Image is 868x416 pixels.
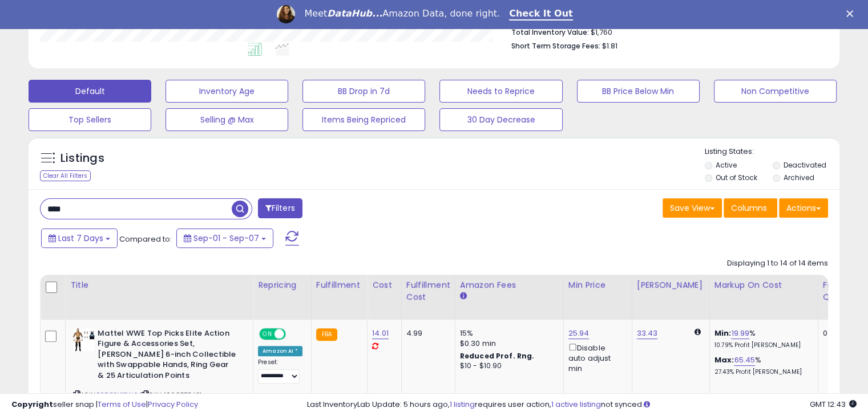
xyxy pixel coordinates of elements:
div: Fulfillable Quantity [823,279,862,303]
button: Items Being Repriced [302,108,425,131]
a: 14.01 [372,328,389,339]
i: DataHub... [327,8,382,19]
div: Clear All Filters [40,170,91,181]
button: Top Sellers [29,108,151,131]
button: 30 Day Decrease [439,108,562,131]
th: The percentage added to the cost of goods (COGS) that forms the calculator for Min & Max prices. [709,275,818,320]
b: Min: [714,328,732,338]
div: seller snap | | [11,399,198,410]
label: Deactivated [783,160,826,170]
div: $10 - $10.90 [460,361,555,371]
div: Last InventoryLab Update: 5 hours ago, requires user action, not synced. [307,399,857,410]
button: BB Price Below Min [577,80,700,103]
div: [PERSON_NAME] [637,279,705,291]
div: Preset: [258,358,302,384]
div: Min Price [568,279,627,291]
div: Fulfillment Cost [406,279,450,303]
b: Reduced Prof. Rng. [460,351,535,361]
div: Cost [372,279,397,291]
button: Columns [724,198,777,218]
div: Title [70,279,248,291]
div: Displaying 1 to 14 of 14 items [727,258,828,269]
label: Active [716,160,737,170]
div: Disable auto adjust min [568,341,623,374]
a: 33.43 [637,328,658,339]
span: Last 7 Days [58,233,103,244]
div: 4.99 [406,328,446,338]
a: B0DB3N1FW6 [96,390,138,400]
span: | SKU: 1068575431 [140,390,201,399]
div: % [714,355,809,376]
a: 19.99 [731,328,749,339]
a: 1 active listing [551,399,601,410]
strong: Copyright [11,399,53,410]
small: Amazon Fees. [460,291,467,301]
li: $1,760 [511,25,819,38]
small: FBA [316,328,337,341]
button: Save View [663,198,722,218]
a: 65.45 [734,354,755,366]
div: Meet Amazon Data, done right. [304,8,500,19]
div: Fulfillment [316,279,362,291]
img: Profile image for Georgie [277,5,295,23]
div: Amazon AI * [258,346,302,356]
span: Columns [731,202,767,214]
span: ON [260,329,274,338]
b: Mattel WWE Top Picks Elite Action Figure & Accessories Set, [PERSON_NAME] 6-inch Collectible with... [98,328,236,384]
label: Archived [783,173,814,182]
a: Terms of Use [98,399,146,410]
p: 27.43% Profit [PERSON_NAME] [714,368,809,376]
button: Filters [258,198,302,218]
div: Amazon Fees [460,279,559,291]
p: Listing States: [705,146,839,157]
b: Total Inventory Value: [511,27,589,37]
button: Inventory Age [165,80,288,103]
span: $1.81 [602,40,617,51]
h5: Listings [60,150,104,166]
button: Non Competitive [714,80,837,103]
div: 0 [823,328,858,338]
button: Last 7 Days [41,229,118,248]
div: 15% [460,328,555,338]
p: 10.79% Profit [PERSON_NAME] [714,341,809,349]
span: 2025-09-15 12:43 GMT [810,399,857,410]
a: Privacy Policy [148,399,198,410]
span: Sep-01 - Sep-07 [193,233,259,244]
span: OFF [284,329,302,338]
div: Markup on Cost [714,279,813,291]
button: Needs to Reprice [439,80,562,103]
button: Default [29,80,151,103]
button: Sep-01 - Sep-07 [176,229,273,248]
div: $0.30 min [460,338,555,349]
label: Out of Stock [716,173,757,182]
a: Check It Out [509,8,573,21]
div: % [714,328,809,349]
button: BB Drop in 7d [302,80,425,103]
span: Compared to: [119,234,172,244]
div: Repricing [258,279,306,291]
img: 41Ht7hDrDCL._SL40_.jpg [73,328,95,351]
button: Selling @ Max [165,108,288,131]
a: 1 listing [450,399,475,410]
b: Max: [714,354,734,365]
a: 25.94 [568,328,590,339]
button: Actions [779,198,828,218]
b: Short Term Storage Fees: [511,41,600,51]
div: Close [846,10,858,17]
